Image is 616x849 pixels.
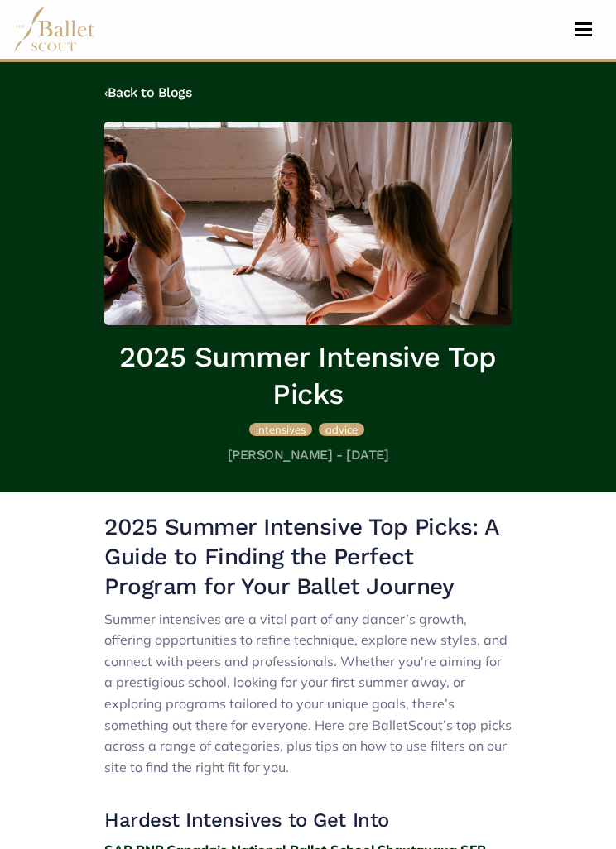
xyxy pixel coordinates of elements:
h1: 2025 Summer Intensive Top Picks [104,338,512,413]
a: advice [319,420,364,437]
h3: Hardest Intensives to Get Into [104,808,512,833]
span: Summer intensives are a vital part of any dancer’s growth, offering opportunities to refine techn... [104,611,512,775]
img: header_image.img [104,122,512,325]
h2: 2025 Summer Intensive Top Picks: A Guide to Finding the Perfect Program for Your Ballet Journey [104,512,512,602]
span: intensives [256,423,306,436]
a: intensives [249,420,315,437]
button: Toggle navigation [564,22,603,37]
h5: [PERSON_NAME] - [DATE] [104,447,512,464]
span: advice [325,423,358,436]
a: ‹Back to Blogs [104,84,191,100]
code: ‹ [104,84,108,100]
